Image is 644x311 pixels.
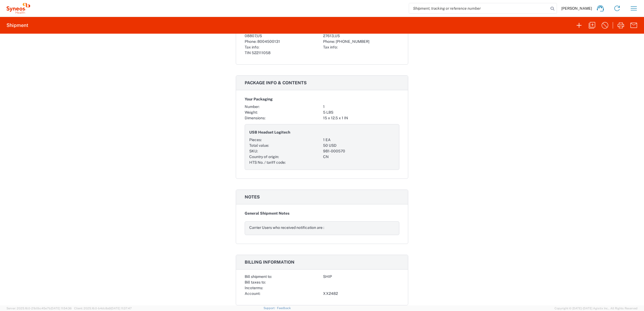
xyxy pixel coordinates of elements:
span: [PHONE_NUMBER] [336,39,369,44]
div: 15 x 12.5 x 1 IN [323,115,399,121]
div: SHIP [323,274,399,279]
span: [DATE] 11:54:36 [51,307,72,310]
span: [DATE] 11:37:47 [111,307,132,310]
span: Number: [245,104,259,109]
div: 50 USD [323,143,395,148]
span: Notes [245,194,260,200]
span: Weight: [245,110,258,114]
a: Feedback [277,306,291,310]
span: Client: 2025.16.0-b4dc8a9 [74,307,132,310]
div: XX2482 [323,291,399,296]
span: , [334,34,335,38]
span: Phone: [245,39,257,44]
div: 1 [323,104,399,110]
span: Phone: [323,39,335,44]
a: Support [264,306,277,310]
div: Carrier Users who received notification are : [249,225,395,230]
span: Your Packaging [245,96,273,102]
span: TIN [245,51,251,55]
span: Dimensions: [245,116,265,120]
span: Incoterms: [245,286,263,290]
span: , [256,34,257,38]
span: Package info & contents [245,80,307,85]
div: 981-000570 [323,148,395,154]
span: Total value: [249,143,269,148]
span: 522111058 [252,51,271,55]
input: Shipment, tracking or reference number [409,3,549,13]
span: Bill shipment to: [245,274,272,279]
span: Account: [245,291,260,296]
span: 8004500131 [257,39,280,44]
span: HTS No. / tariff code: [249,160,286,165]
span: Tax info: [245,45,259,49]
span: Country of origin: [249,155,279,159]
span: USB Headset Logitech [249,130,290,135]
span: SKU: [249,149,258,153]
span: US [257,34,262,38]
div: 5 LBS [323,110,399,115]
span: US [335,34,340,38]
span: Bill taxes to: [245,280,266,284]
span: 27613 [323,34,334,38]
span: Server: 2025.16.0-21b0bc45e7b [6,307,72,310]
span: [PERSON_NAME] [561,6,592,11]
div: CN [323,154,395,160]
span: Tax info: [323,45,338,49]
h2: Shipment [6,22,28,29]
span: Copyright © [DATE]-[DATE] Agistix Inc., All Rights Reserved [555,306,638,311]
span: 08807 [245,34,256,38]
span: General Shipment Notes [245,211,289,216]
span: Pieces: [249,138,262,142]
div: 1 EA [323,137,395,143]
span: Billing information [245,260,295,265]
